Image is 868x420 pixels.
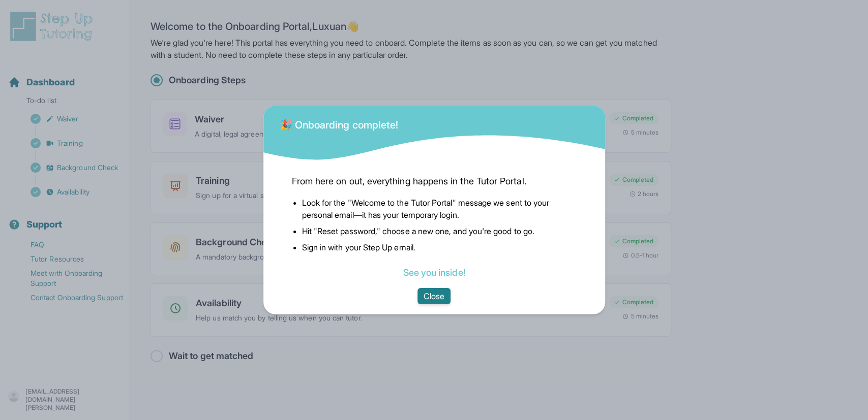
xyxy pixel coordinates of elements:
[302,225,577,237] li: Hit "Reset password," choose a new one, and you're good to go.
[417,288,451,304] button: Close
[280,112,399,132] div: 🎉 Onboarding complete!
[302,197,577,221] li: Look for the "Welcome to the Tutor Portal" message we sent to your personal email—it has your tem...
[403,267,465,278] a: See you inside!
[292,174,577,188] span: From here on out, everything happens in the Tutor Portal.
[302,241,577,253] li: Sign in with your Step Up email.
